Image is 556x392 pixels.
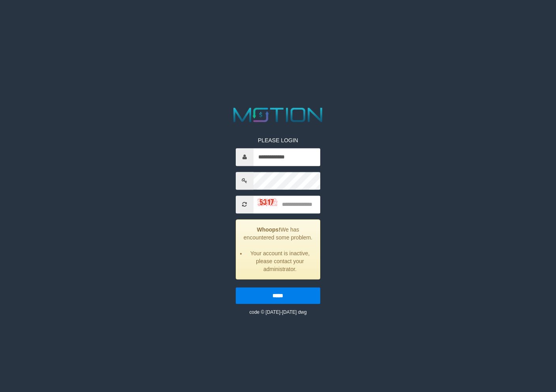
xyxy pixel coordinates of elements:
[257,226,280,233] strong: Whoops!
[229,105,327,124] img: MOTION_logo.png
[246,249,314,273] li: Your account is inactive, please contact your administrator.
[249,309,306,315] small: code © [DATE]-[DATE] dwg
[236,219,321,279] div: We has encountered some problem.
[257,198,277,206] img: captcha
[236,136,321,144] p: PLEASE LOGIN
